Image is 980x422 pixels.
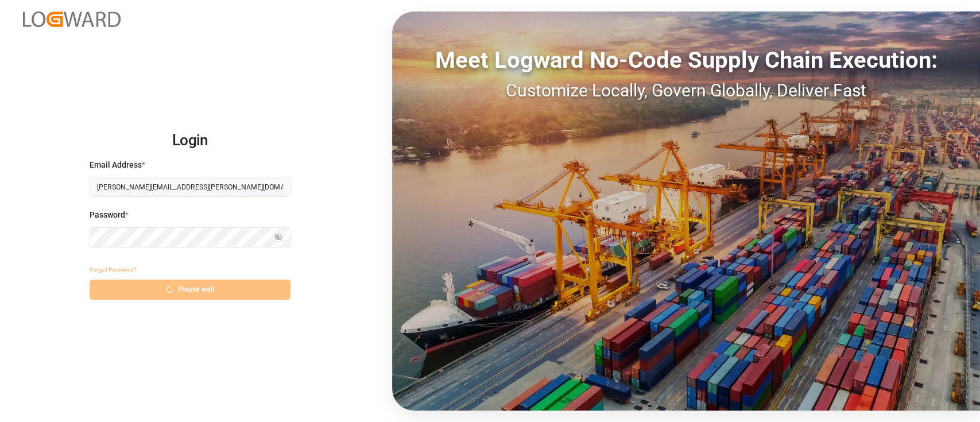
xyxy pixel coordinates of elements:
span: Password [90,209,125,221]
h2: Login [90,122,290,159]
img: Logward_new_orange.png [23,11,121,27]
input: Enter your email [90,177,290,197]
div: Meet Logward No-Code Supply Chain Execution: [392,43,980,78]
span: Email Address [90,159,142,171]
div: Customize Locally, Govern Globally, Deliver Fast [392,78,980,103]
